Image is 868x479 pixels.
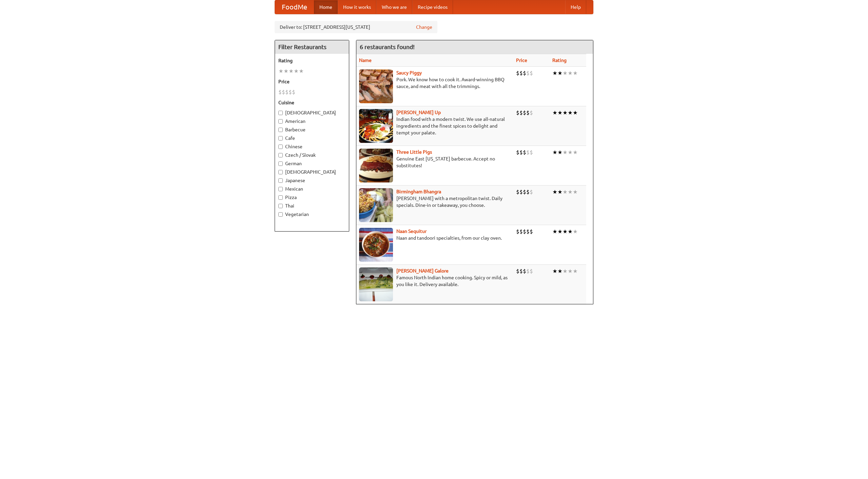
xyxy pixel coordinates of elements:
[568,149,573,156] li: ★
[523,69,526,77] li: $
[523,228,526,235] li: $
[523,109,526,116] li: $
[359,155,511,169] p: Genuine East [US_STATE] barbecue. Accept no substitutes!
[278,161,283,166] input: German
[568,267,573,275] li: ★
[563,109,568,116] li: ★
[552,188,557,196] li: ★
[573,109,578,116] li: ★
[278,153,283,157] input: Czech / Slovak
[289,88,292,96] li: $
[557,69,563,77] li: ★
[359,76,511,90] p: Pork. We know how to cook it. Award-winning BBQ sauce, and meat with all the trimmings.
[278,57,346,64] h5: Rating
[359,69,393,103] img: saucy.jpg
[568,109,573,116] li: ★
[519,109,523,116] li: $
[278,135,346,141] label: Cafe
[396,228,427,234] a: Naan Sequitur
[359,58,372,63] a: Name
[526,109,530,116] li: $
[360,44,415,50] ng-pluralize: 6 restaurants found!
[396,70,422,75] b: Saucy Piggy
[557,149,563,156] li: ★
[530,267,533,275] li: $
[526,149,530,156] li: $
[552,149,557,156] li: ★
[278,67,283,75] li: ★
[573,69,578,77] li: ★
[278,170,283,174] input: [DEMOGRAPHIC_DATA]
[568,228,573,235] li: ★
[519,228,523,235] li: $
[283,67,289,75] li: ★
[568,69,573,77] li: ★
[278,195,283,200] input: Pizza
[376,0,412,14] a: Who we are
[278,186,346,192] label: Mexican
[285,88,289,96] li: $
[552,69,557,77] li: ★
[563,149,568,156] li: ★
[275,0,314,14] a: FoodMe
[530,109,533,116] li: $
[523,149,526,156] li: $
[278,204,283,208] input: Thai
[516,109,519,116] li: $
[278,152,346,158] label: Czech / Slovak
[552,267,557,275] li: ★
[563,69,568,77] li: ★
[416,24,432,30] a: Change
[563,267,568,275] li: ★
[516,149,519,156] li: $
[530,149,533,156] li: $
[516,267,519,275] li: $
[282,88,285,96] li: $
[526,228,530,235] li: $
[278,99,346,106] h5: Cuisine
[292,88,295,96] li: $
[530,188,533,196] li: $
[573,188,578,196] li: ★
[278,118,346,125] label: American
[359,274,511,288] p: Famous North Indian home cooking. Spicy or mild, as you like it. Delivery available.
[278,169,346,175] label: [DEMOGRAPHIC_DATA]
[278,160,346,167] label: German
[573,267,578,275] li: ★
[278,78,346,85] h5: Price
[275,21,437,33] div: Deliver to: [STREET_ADDRESS][US_STATE]
[338,0,376,14] a: How it works
[278,145,283,149] input: Chinese
[278,128,283,132] input: Barbecue
[526,188,530,196] li: $
[359,109,393,143] img: curryup.jpg
[526,267,530,275] li: $
[563,188,568,196] li: ★
[396,149,432,155] a: Three Little Pigs
[552,58,567,63] a: Rating
[557,188,563,196] li: ★
[412,0,453,14] a: Recipe videos
[519,149,523,156] li: $
[396,110,441,115] a: [PERSON_NAME] Up
[552,109,557,116] li: ★
[573,228,578,235] li: ★
[516,228,519,235] li: $
[557,109,563,116] li: ★
[573,149,578,156] li: ★
[278,88,282,96] li: $
[396,189,441,194] a: Birmingham Bhangra
[275,40,349,54] h4: Filter Restaurants
[278,202,346,209] label: Thai
[530,69,533,77] li: $
[557,267,563,275] li: ★
[359,188,393,222] img: bhangra.jpg
[299,67,304,75] li: ★
[359,195,511,209] p: [PERSON_NAME] with a metropolitan twist. Daily specials. Dine-in or takeaway, you choose.
[523,267,526,275] li: $
[278,212,283,217] input: Vegetarian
